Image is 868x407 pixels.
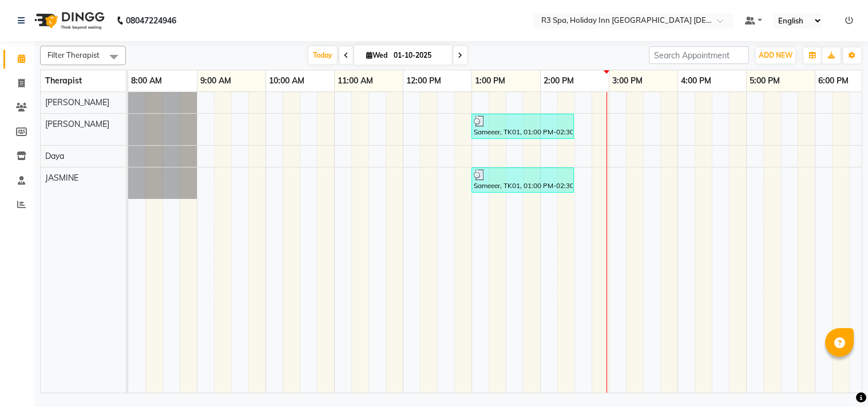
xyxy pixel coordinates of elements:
img: logo [29,5,108,37]
span: Wed [363,51,390,59]
a: 2:00 PM [541,73,577,89]
a: 9:00 AM [197,73,234,89]
a: 8:00 AM [128,73,165,89]
span: Daya [45,151,64,161]
a: 10:00 AM [266,73,307,89]
span: ADD NEW [759,51,792,59]
a: 12:00 PM [403,73,444,89]
a: 6:00 PM [815,73,851,89]
span: Filter Therapist [47,50,100,59]
iframe: chat widget [820,361,857,396]
a: 11:00 AM [335,73,376,89]
a: 3:00 PM [609,73,645,89]
span: [PERSON_NAME] [45,97,109,107]
input: Search Appointment [649,46,749,64]
b: 08047224946 [126,5,176,37]
span: Therapist [45,75,82,86]
a: 4:00 PM [678,73,714,89]
button: ADD NEW [756,47,795,63]
a: 5:00 PM [747,73,783,89]
div: Sameeer, TK01, 01:00 PM-02:30 PM, Couple Rejuvenation Therapy 90 Min [473,115,573,137]
input: 2025-10-01 [390,47,447,64]
a: 1:00 PM [472,73,508,89]
span: [PERSON_NAME] [45,119,109,129]
span: JASMINE [45,173,78,183]
div: Sameeer, TK01, 01:00 PM-02:30 PM, Couple Rejuvenation Therapy 90 Min [473,169,573,191]
span: Today [308,46,337,64]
